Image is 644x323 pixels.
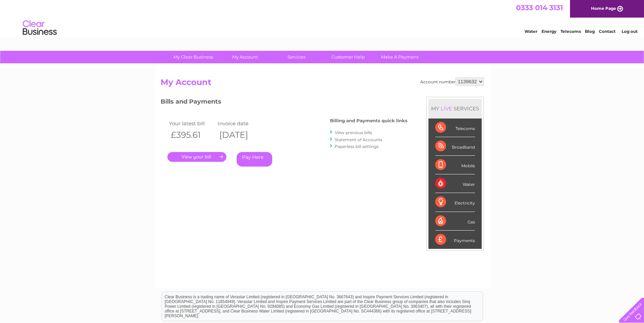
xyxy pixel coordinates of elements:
[335,137,382,142] a: Statement of Accounts
[162,4,483,33] div: Clear Business is a trading name of Verastar Limited (registered in [GEOGRAPHIC_DATA] No. 3667643...
[525,29,537,34] a: Water
[22,18,57,38] img: logo.png
[372,51,428,63] a: Make A Payment
[216,119,265,128] td: Invoice date
[435,212,475,231] div: Gas
[420,78,484,86] div: Account number
[428,99,482,118] div: MY SERVICES
[622,29,638,34] a: Log out
[516,3,563,12] a: 0333 014 3131
[161,97,407,109] h3: Bills and Payments
[217,51,273,63] a: My Account
[435,193,475,212] div: Electricity
[541,29,556,34] a: Energy
[335,144,379,149] a: Paperless bill settings
[165,51,221,63] a: My Clear Business
[167,128,216,142] th: £395.61
[161,78,484,90] h2: My Account
[435,231,475,249] div: Payments
[330,118,407,123] h4: Billing and Payments quick links
[435,137,475,156] div: Broadband
[216,128,265,142] th: [DATE]
[335,130,372,135] a: View previous bills
[167,119,216,128] td: Your latest bill
[439,105,454,112] div: LIVE
[435,156,475,174] div: Mobile
[585,29,595,34] a: Blog
[435,119,475,137] div: Telecoms
[599,29,615,34] a: Contact
[167,152,226,162] a: .
[237,152,272,167] a: Pay Here
[560,29,581,34] a: Telecoms
[435,174,475,193] div: Water
[269,51,325,63] a: Services
[320,51,376,63] a: Customer Help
